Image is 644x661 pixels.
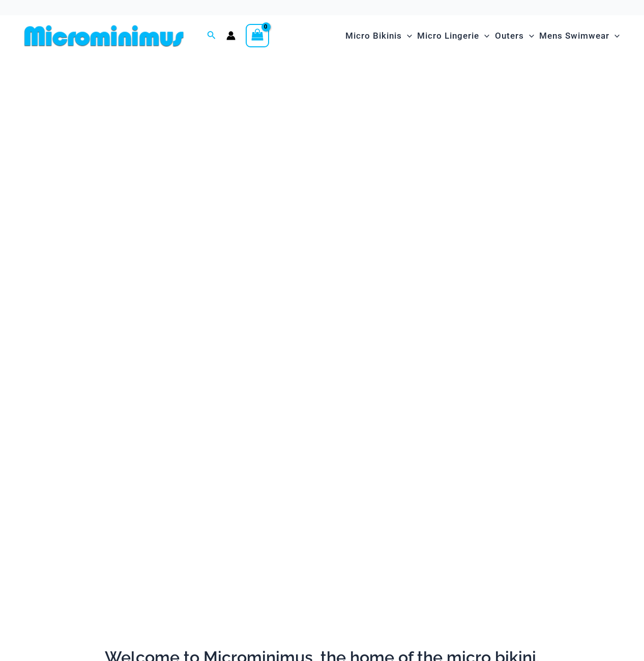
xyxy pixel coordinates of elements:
span: Mens Swimwear [539,23,609,49]
span: Micro Lingerie [417,23,479,49]
a: View Shopping Cart, empty [246,24,269,47]
a: Micro LingerieMenu ToggleMenu Toggle [415,20,492,51]
nav: Site Navigation [341,19,624,53]
span: Menu Toggle [479,23,489,49]
span: Menu Toggle [609,23,620,49]
span: Micro Bikinis [345,23,402,49]
a: OutersMenu ToggleMenu Toggle [492,20,537,51]
span: Menu Toggle [402,23,412,49]
img: MM SHOP LOGO FLAT [20,24,188,47]
span: Outers [495,23,524,49]
a: Search icon link [207,30,216,42]
span: Menu Toggle [524,23,534,49]
a: Account icon link [226,31,236,40]
a: Micro BikinisMenu ToggleMenu Toggle [343,20,415,51]
a: Mens SwimwearMenu ToggleMenu Toggle [537,20,622,51]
